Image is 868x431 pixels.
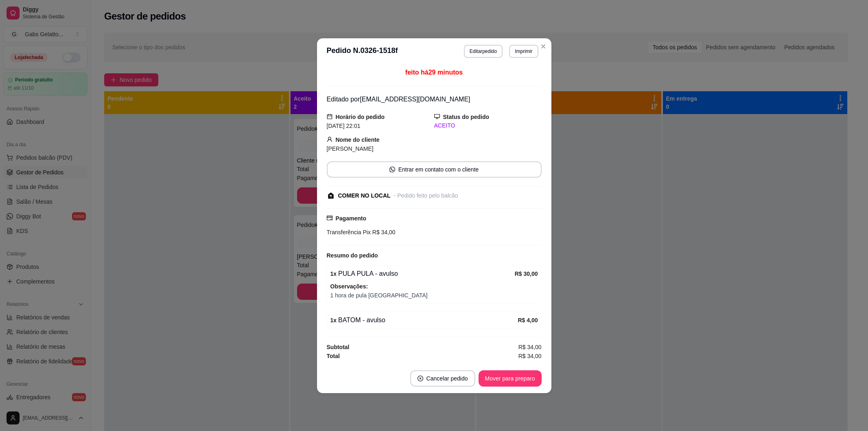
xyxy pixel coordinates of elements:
span: user [327,136,332,142]
span: credit-card [327,215,332,221]
span: desktop [434,114,440,119]
h3: Pedido N. 0326-1518f [327,45,398,58]
strong: Nome do cliente [336,136,380,143]
div: PULA PULA - avulso [330,269,515,279]
strong: 1 x [330,317,337,323]
strong: R$ 4,00 [518,317,538,323]
button: close-circleCancelar pedido [410,370,475,387]
strong: Horário do pedido [336,114,385,120]
strong: Total [327,353,340,359]
button: Mover para preparo [479,370,542,387]
strong: Resumo do pedido [327,252,378,259]
span: calendar [327,114,332,119]
span: Editado por [EMAIL_ADDRESS][DOMAIN_NAME] [327,96,470,103]
strong: Subtotal [327,344,350,350]
button: Close [537,40,550,53]
div: COMER NO LOCAL [338,191,391,200]
div: - Pedido feito pelo balcão [394,191,458,200]
span: R$ 34,00 [518,343,542,352]
span: R$ 34,00 [518,352,542,361]
strong: Pagamento [336,215,366,222]
strong: R$ 30,00 [515,270,538,277]
button: Editarpedido [464,45,503,58]
strong: Observações: [330,283,368,290]
button: whats-appEntrar em contato com o cliente [327,161,542,178]
strong: Status do pedido [443,114,490,120]
button: Imprimir [509,45,538,58]
div: ACEITO [434,121,542,130]
span: R$ 34,00 [371,229,396,235]
span: [DATE] 22:01 [327,123,361,129]
strong: 1 x [330,270,337,277]
span: Transferência Pix [327,229,371,235]
span: whats-app [389,167,395,172]
span: 1 hora de pula [GEOGRAPHIC_DATA] [330,291,538,300]
span: [PERSON_NAME] [327,145,374,152]
span: close-circle [418,376,423,381]
span: feito há 29 minutos [405,69,463,76]
div: BATOM - avulso [330,315,518,325]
